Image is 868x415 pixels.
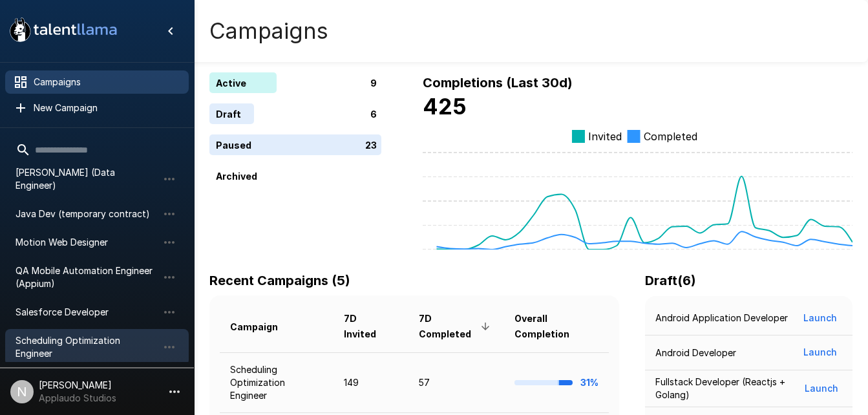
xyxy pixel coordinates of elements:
b: Completions (Last 30d) [423,75,573,90]
p: 9 [370,76,377,90]
h4: Campaigns [209,17,328,45]
b: Recent Campaigns (5) [209,273,350,288]
td: Scheduling Optimization Engineer [220,352,333,412]
b: 425 [423,93,467,120]
button: Launch [798,341,842,365]
p: 6 [370,107,377,121]
span: 7D Completed [419,311,493,342]
p: 23 [365,138,377,152]
b: 31% [580,377,598,388]
p: Android Developer [655,346,736,359]
span: Overall Completion [514,311,598,342]
td: 57 [408,352,503,412]
span: 7D Invited [344,311,398,342]
p: Fullstack Developer (Reactjs + Golang) [655,376,801,401]
button: Launch [801,377,842,401]
span: Campaign [230,319,295,335]
td: 149 [333,352,408,412]
b: Draft ( 6 ) [645,273,696,288]
button: Launch [798,306,842,330]
p: Android Application Developer [655,312,788,325]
